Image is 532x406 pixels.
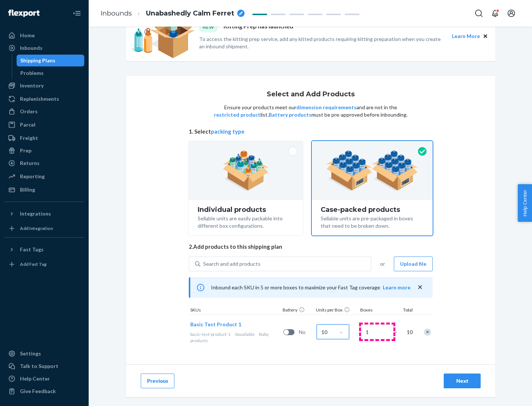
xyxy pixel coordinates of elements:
a: Inbounds [100,9,132,17]
button: Open account menu [504,6,519,21]
button: Help Center [518,184,532,222]
div: Shipping Plans [20,57,55,64]
a: Talk to Support [4,360,84,372]
input: Case Quantity [317,324,349,339]
div: Give Feedback [20,388,56,395]
button: Next [444,374,481,388]
div: Help Center [20,375,50,382]
span: Unabashedly Calm Ferret [146,9,234,18]
a: Inbounds [4,42,84,54]
div: Remove Item [424,328,431,336]
img: individual-pack.facf35554cb0f1810c75b2bd6df2d64e.png [223,150,269,191]
div: Boxes [359,307,396,314]
div: Prep [20,147,31,154]
span: No [299,328,314,336]
div: Parcel [20,121,35,128]
a: Add Fast Tag [4,258,84,270]
img: case-pack.59cecea509d18c883b923b81aeac6d0b.png [326,150,418,191]
h1: Select and Add Products [267,91,355,98]
button: Integrations [4,208,84,220]
button: Close Navigation [69,6,84,21]
a: Shipping Plans [17,55,85,66]
button: Upload file [394,257,433,271]
span: or [380,260,385,268]
button: Give Feedback [4,385,84,397]
a: Reporting [4,171,84,182]
button: Learn more [383,284,410,291]
div: Problems [20,69,44,77]
div: Next [450,377,474,385]
button: Open Search Box [471,6,486,21]
button: Close [481,32,490,40]
div: Orders [20,108,38,115]
a: Billing [4,184,84,196]
div: NEW [199,22,218,32]
img: Flexport logo [8,10,40,17]
a: Prep [4,145,84,156]
span: = [394,328,402,336]
div: Inventory [20,82,44,89]
button: Fast Tags [4,244,84,255]
div: Talk to Support [20,362,58,370]
a: Freight [4,132,84,144]
a: Returns [4,157,84,169]
span: 1. Select [189,128,433,135]
a: Settings [4,348,84,359]
div: Settings [20,350,41,357]
span: 10 [405,328,413,336]
div: Billing [20,186,35,193]
div: Reporting [20,173,45,180]
p: To access the kitting prep service, add any kitted products requiring kitting preparation when yo... [199,35,445,50]
a: Orders [4,106,84,117]
a: Home [4,30,84,41]
div: Inbound each SKU in 5 or more boxes to maximize your Fast Tag coverage [189,277,433,298]
p: Kitting Prep has launched [224,22,293,32]
span: basic-test-product-1 [190,331,231,337]
a: Help Center [4,373,84,385]
input: Number of boxes [361,324,393,339]
button: Open notifications [488,6,502,21]
span: Basic Test Product 1 [190,321,241,327]
div: Replenishments [20,95,59,103]
button: dimension requirements [296,104,357,111]
button: packing type [211,128,245,135]
div: Sellable units are easily packable into different box configurations. [198,213,294,230]
button: close [416,283,424,291]
div: Sellable units are pre-packaged in boxes that need to be broken down. [321,213,424,230]
div: Units per Box [314,307,359,314]
div: Returns [20,159,40,167]
p: Ensure your products meet our and are not in the list. must be pre-approved before inbounding. [213,104,408,118]
div: Fast Tags [20,246,44,253]
div: Add Fast Tag [20,261,47,267]
ol: breadcrumbs [95,3,250,24]
span: 2. Add products to this shipping plan [189,243,433,251]
div: Search and add products [203,260,260,268]
a: Problems [17,67,85,79]
a: Parcel [4,119,84,131]
div: SKUs [189,307,281,314]
button: restricted product [214,111,260,118]
span: 0 available [235,331,255,337]
div: Total [396,307,414,314]
a: Replenishments [4,93,84,105]
a: Add Integration [4,223,84,234]
div: Inbounds [20,44,42,52]
div: Case-packed products [321,206,424,213]
div: Individual products [198,206,294,213]
div: Home [20,32,35,39]
div: Integrations [20,210,51,217]
div: Add Integration [20,225,53,231]
div: Battery [281,307,314,314]
button: Battery products [269,111,311,118]
button: Previous [141,374,174,388]
div: Freight [20,134,38,142]
div: Baby products [190,331,280,344]
a: Inventory [4,80,84,92]
button: Basic Test Product 1 [190,321,241,328]
button: Learn More [452,32,480,40]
